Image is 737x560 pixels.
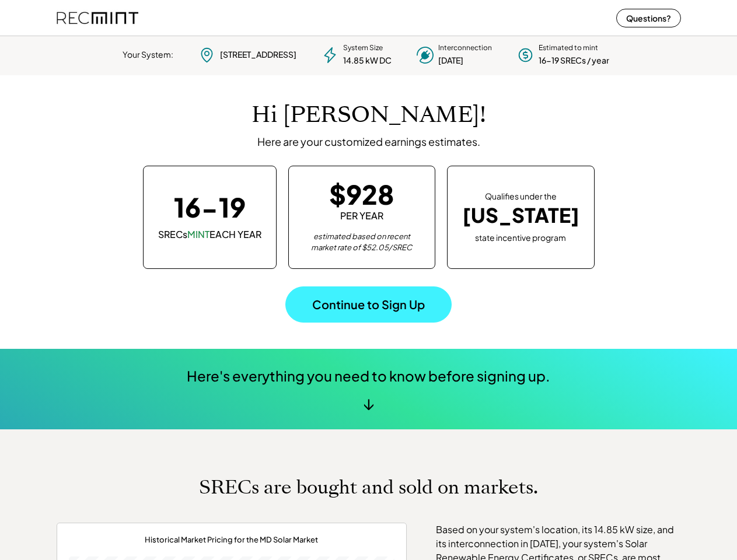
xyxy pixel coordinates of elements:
div: SRECs EACH YEAR [158,228,261,241]
img: recmint-logotype%403x%20%281%29.jpeg [57,2,138,33]
div: estimated based on recent market rate of $52.05/SREC [303,231,420,254]
div: 16-19 SRECs / year [539,55,609,66]
div: Historical Market Pricing for the MD Solar Market [145,535,318,545]
div: [STREET_ADDRESS] [220,49,296,61]
div: state incentive program [475,230,566,244]
h1: SRECs are bought and sold on markets. [199,476,538,499]
div: System Size [343,43,383,53]
div: [US_STATE] [462,204,579,228]
div: Qualifies under the [485,191,557,202]
div: Interconnection [438,43,492,53]
div: Here are your customized earnings estimates. [257,135,480,148]
div: Here's everything you need to know before signing up. [187,366,550,386]
h1: Hi [PERSON_NAME]! [252,101,486,129]
div: [DATE] [438,55,463,66]
div: Your System: [123,49,173,61]
div: Estimated to mint [539,43,598,53]
div: ↓ [363,394,374,412]
div: 16-19 [174,194,246,220]
font: MINT [187,228,209,240]
div: $928 [329,181,394,207]
div: PER YEAR [340,209,383,222]
button: Questions? [616,9,681,27]
button: Continue to Sign Up [285,286,452,323]
div: 14.85 kW DC [343,55,392,66]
